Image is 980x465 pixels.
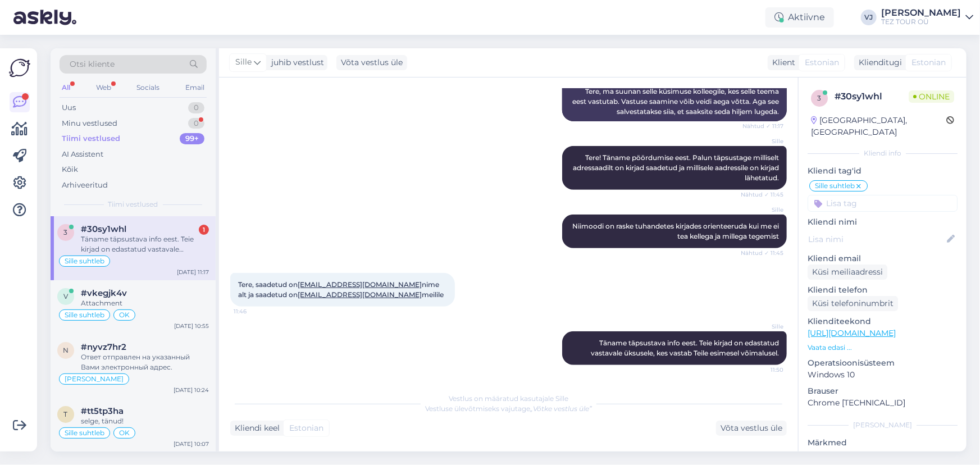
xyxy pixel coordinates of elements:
[808,233,945,245] input: Lisa nimi
[808,265,887,280] div: Küsi meiliaadressi
[572,222,781,240] span: Niimoodi on raske tuhandetes kirjades orienteeruda kui me ei tea kellega ja millega tegemist
[808,328,896,338] a: [URL][DOMAIN_NAME]
[861,10,877,25] div: VJ
[741,249,783,257] span: Nähtud ✓ 11:45
[911,57,946,69] span: Estonian
[808,216,958,228] p: Kliendi nimi
[818,94,822,102] span: 3
[81,406,124,416] span: #tt5tp3ha
[267,57,324,69] div: juhib vestlust
[562,82,787,121] div: Tere, ma suunan selle küsimuse kolleegile, kes selle teema eest vastutab. Vastuse saamine võib ve...
[573,153,781,182] span: Tere! Täname pöördumise eest. Palun täpsustage milliselt adressaadilt on kirjad saadetud ja milli...
[808,284,958,296] p: Kliendi telefon
[741,122,783,130] span: Nähtud ✓ 11:17
[449,394,568,403] span: Vestlus on määratud kasutajale Sille
[765,7,834,28] div: Aktiivne
[808,437,958,449] p: Märkmed
[909,90,954,103] span: Online
[881,17,961,26] div: TEZ TOUR OÜ
[62,180,108,191] div: Arhiveeritud
[238,280,444,299] span: Tere, saadetud on nime alt ja saadetud on meilile
[808,385,958,397] p: Brauser
[134,80,162,95] div: Socials
[9,57,30,79] img: Askly Logo
[741,322,783,331] span: Sille
[808,195,958,212] input: Lisa tag
[81,288,127,298] span: #vkegjk4v
[808,343,958,353] p: Vaata edasi ...
[81,298,209,308] div: Attachment
[811,115,946,138] div: [GEOGRAPHIC_DATA], [GEOGRAPHIC_DATA]
[881,8,961,17] div: [PERSON_NAME]
[65,376,124,382] span: [PERSON_NAME]
[60,80,72,95] div: All
[180,133,204,144] div: 99+
[298,280,422,289] a: [EMAIL_ADDRESS][DOMAIN_NAME]
[174,386,209,394] div: [DATE] 10:24
[808,296,898,311] div: Küsi telefoninumbrit
[199,225,209,235] div: 1
[174,440,209,448] div: [DATE] 10:07
[62,164,78,175] div: Kõik
[63,292,68,300] span: v
[805,57,839,69] span: Estonian
[716,421,787,436] div: Võta vestlus üle
[768,57,795,69] div: Klient
[119,430,130,436] span: OK
[234,307,276,316] span: 11:46
[741,366,783,374] span: 11:50
[808,420,958,430] div: [PERSON_NAME]
[94,80,113,95] div: Web
[425,404,592,413] span: Vestluse ülevõtmiseks vajutage
[62,102,76,113] div: Uus
[835,90,909,103] div: # 30sy1whl
[81,342,126,352] span: #nyvz7hr2
[808,357,958,369] p: Operatsioonisüsteem
[741,206,783,214] span: Sille
[64,410,68,418] span: t
[530,404,592,413] i: „Võtke vestlus üle”
[808,397,958,409] p: Chrome [TECHNICAL_ID]
[808,369,958,381] p: Windows 10
[854,57,902,69] div: Klienditugi
[815,183,855,189] span: Sille suhtleb
[336,55,407,70] div: Võta vestlus üle
[119,312,130,318] span: OK
[183,80,207,95] div: Email
[174,322,209,330] div: [DATE] 10:55
[81,352,209,372] div: Ответ отправлен на указанный Вами электронный адрес.
[62,118,117,129] div: Minu vestlused
[70,58,115,70] span: Otsi kliente
[808,148,958,158] div: Kliendi info
[188,102,204,113] div: 0
[881,8,973,26] a: [PERSON_NAME]TEZ TOUR OÜ
[108,199,158,209] span: Tiimi vestlused
[62,133,120,144] div: Tiimi vestlused
[741,137,783,145] span: Sille
[188,118,204,129] div: 0
[63,346,69,354] span: n
[177,268,209,276] div: [DATE] 11:17
[62,149,103,160] div: AI Assistent
[81,234,209,254] div: Täname täpsustava info eest. Teie kirjad on edastatud vastavale üksusele, kes vastab Teile esimes...
[591,339,781,357] span: Täname täpsustava info eest. Teie kirjad on edastatud vastavale üksusele, kes vastab Teile esimes...
[65,430,104,436] span: Sille suhtleb
[235,56,252,69] span: Sille
[808,316,958,327] p: Klienditeekond
[289,422,323,434] span: Estonian
[64,228,68,236] span: 3
[741,190,783,199] span: Nähtud ✓ 11:45
[65,312,104,318] span: Sille suhtleb
[808,165,958,177] p: Kliendi tag'id
[808,253,958,265] p: Kliendi email
[81,224,126,234] span: #30sy1whl
[65,258,104,265] span: Sille suhtleb
[298,290,422,299] a: [EMAIL_ADDRESS][DOMAIN_NAME]
[81,416,209,426] div: selge, tänud!
[230,422,280,434] div: Kliendi keel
